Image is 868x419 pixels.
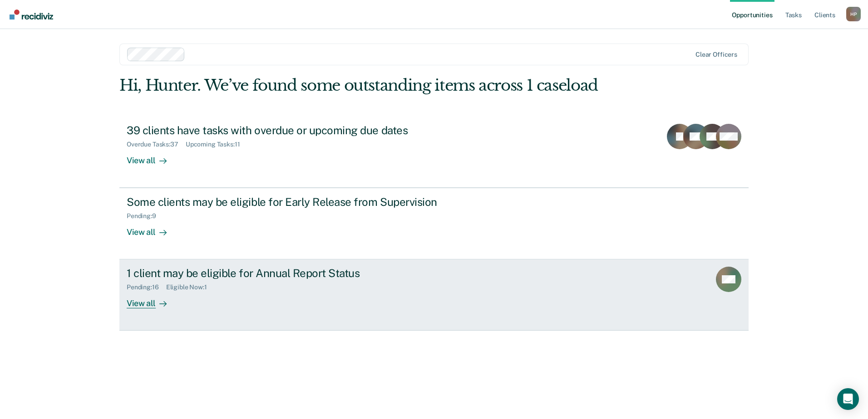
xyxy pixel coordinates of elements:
div: Pending : 9 [127,212,163,220]
div: Overdue Tasks : 37 [127,141,186,148]
div: 39 clients have tasks with overdue or upcoming due dates [127,124,445,137]
div: View all [127,291,178,309]
div: Some clients may be eligible for Early Release from Supervision [127,195,445,209]
a: Some clients may be eligible for Early Release from SupervisionPending:9View all [119,188,749,259]
div: View all [127,220,178,238]
div: Upcoming Tasks : 11 [186,141,247,148]
button: Profile dropdown button [846,7,861,21]
div: Hi, Hunter. We’ve found some outstanding items across 1 caseload [119,76,623,95]
img: Recidiviz [10,10,53,19]
div: Eligible Now : 1 [166,283,214,291]
div: View all [127,148,178,166]
div: Open Intercom Messenger [837,388,859,410]
div: Pending : 16 [127,283,166,291]
div: Clear officers [695,51,737,58]
a: 39 clients have tasks with overdue or upcoming due datesOverdue Tasks:37Upcoming Tasks:11View all [119,117,749,188]
div: H P [846,7,861,21]
div: 1 client may be eligible for Annual Report Status [127,267,445,280]
a: 1 client may be eligible for Annual Report StatusPending:16Eligible Now:1View all [119,259,749,331]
